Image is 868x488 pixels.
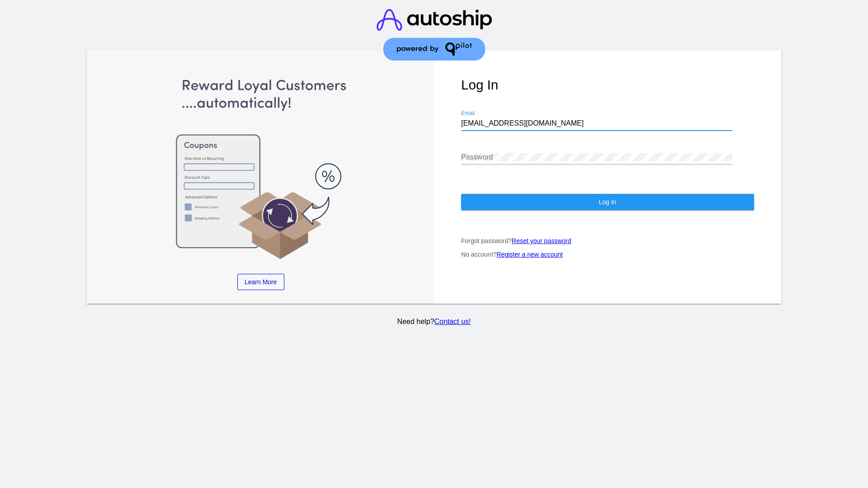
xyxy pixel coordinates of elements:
[461,119,732,127] input: Email
[497,251,563,258] a: Register a new account
[461,237,754,244] p: Forgot password?
[512,237,571,244] a: Reset your password
[599,198,616,206] span: Log In
[237,274,284,290] a: Learn More
[461,194,754,210] button: Log In
[114,77,407,260] img: Apply Coupons Automatically to Scheduled Orders with QPilot
[461,251,754,258] p: No account?
[461,77,754,93] h1: Log In
[245,278,277,286] span: Learn More
[85,318,783,326] p: Need help?
[434,318,471,325] a: Contact us!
